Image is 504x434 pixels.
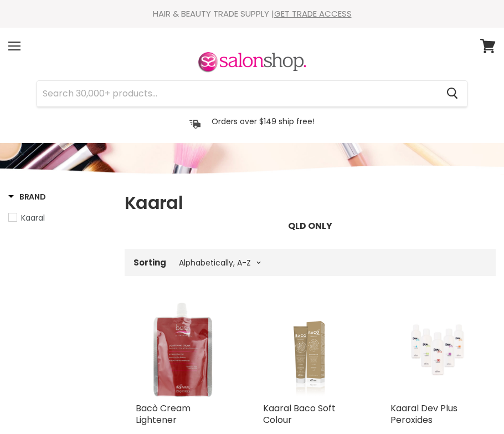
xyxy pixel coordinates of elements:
[21,212,45,223] span: Kaaral
[288,219,332,232] strong: QLD ONLY
[8,191,46,202] h3: Brand
[390,303,485,397] a: Kaaral Dev Plus Peroxides
[274,8,352,19] a: GET TRADE ACCESS
[438,81,467,106] button: Search
[136,303,230,397] a: Bacò Cream Lightener
[263,303,357,397] img: Kaaral Baco Soft Colour
[37,81,438,106] input: Search
[153,303,213,397] img: Bacò Cream Lightener
[390,402,457,426] a: Kaaral Dev Plus Peroxides
[37,80,467,107] form: Product
[125,191,496,215] h1: Kaaral
[133,258,166,267] label: Sorting
[8,212,111,224] a: Kaaral
[402,303,472,397] img: Kaaral Dev Plus Peroxides
[136,402,191,426] a: Bacò Cream Lightener
[212,116,315,126] p: Orders over $149 ship free!
[263,402,336,426] a: Kaaral Baco Soft Colour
